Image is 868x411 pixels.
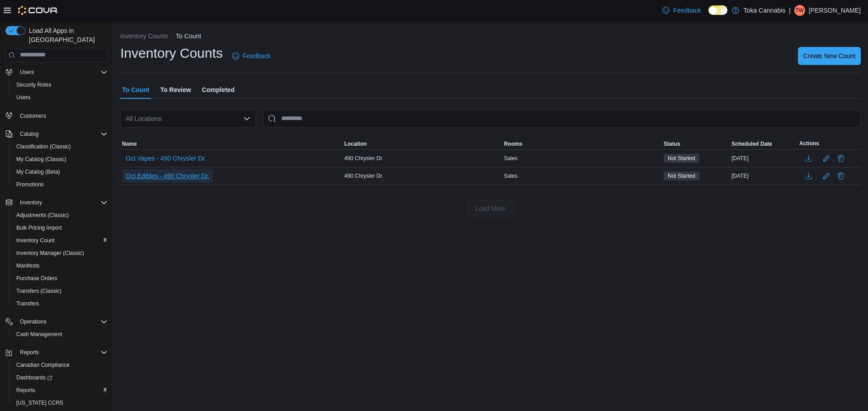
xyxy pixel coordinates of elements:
[16,249,84,257] span: Inventory Manager (Classic)
[9,166,111,178] button: My Catalog (Beta)
[9,79,111,91] button: Security Roles
[9,91,111,104] button: Users
[664,171,699,180] span: Not Started
[344,155,383,162] span: 490 Chrysler Dr.
[16,110,108,121] span: Customers
[263,110,861,128] input: This is a search bar. After typing your query, hit enter to filter the results lower in the page.
[120,32,168,40] button: Inventory Counts
[243,51,270,60] span: Feedback
[16,347,108,358] span: Reports
[796,5,804,16] span: TW
[13,372,108,383] span: Dashboards
[13,397,108,408] span: Washington CCRS
[16,94,30,101] span: Users
[16,275,57,282] span: Purchase Orders
[13,360,73,370] a: Canadian Compliance
[13,273,108,284] span: Purchase Orders
[160,81,191,99] span: To Review
[13,286,108,296] span: Transfers (Classic)
[16,316,50,327] button: Operations
[16,331,62,338] span: Cash Management
[13,92,108,103] span: Users
[25,26,108,44] span: Load All Apps in [GEOGRAPHIC_DATA]
[13,298,108,309] span: Transfers
[13,235,58,246] a: Inventory Count
[9,272,111,285] button: Purchase Orders
[16,81,51,88] span: Security Roles
[502,139,662,149] button: Rooms
[9,153,111,166] button: My Catalog (Classic)
[342,139,502,149] button: Location
[16,67,38,78] button: Users
[744,5,786,16] p: Toka Cannabis
[13,210,72,221] a: Adjustments (Classic)
[16,156,66,163] span: My Catalog (Classic)
[821,169,832,183] button: Edit count details
[16,129,108,139] span: Catalog
[13,154,70,165] a: My Catalog (Classic)
[803,51,855,60] span: Create New Count
[16,399,63,406] span: [US_STATE] CCRS
[13,154,108,165] span: My Catalog (Classic)
[502,153,662,164] div: Sales
[798,47,861,65] button: Create New Count
[16,181,44,188] span: Promotions
[504,140,523,148] span: Rooms
[9,140,111,153] button: Classification (Classic)
[662,139,730,149] button: Status
[20,318,47,325] span: Operations
[9,371,111,384] a: Dashboards
[228,47,274,65] a: Feedback
[2,128,111,140] button: Catalog
[664,140,680,148] span: Status
[20,199,42,206] span: Inventory
[16,262,39,269] span: Manifests
[476,204,506,213] span: Load More
[16,387,35,394] span: Reports
[659,1,704,19] a: Feedback
[664,154,699,163] span: Not Started
[9,384,111,397] button: Reports
[730,153,797,164] div: [DATE]
[16,143,71,150] span: Classification (Classic)
[9,178,111,191] button: Promotions
[16,129,42,139] button: Catalog
[13,210,108,221] span: Adjustments (Classic)
[13,298,42,309] a: Transfers
[2,315,111,328] button: Operations
[13,179,47,190] a: Promotions
[13,141,108,152] span: Classification (Classic)
[120,44,223,62] h1: Inventory Counts
[799,140,819,147] span: Actions
[344,172,383,180] span: 490 Chrysler Dr.
[20,349,39,356] span: Reports
[9,397,111,409] button: [US_STATE] CCRS
[9,222,111,234] button: Bulk Pricing Import
[18,6,58,15] img: Cova
[16,197,46,208] button: Inventory
[668,172,695,180] span: Not Started
[16,67,108,78] span: Users
[9,209,111,222] button: Adjustments (Classic)
[122,169,213,183] button: Oct Edibles - 490 Chrysler Dr.
[2,66,111,79] button: Users
[120,139,342,149] button: Name
[835,153,846,164] button: Delete
[13,329,108,340] span: Cash Management
[20,69,34,76] span: Users
[2,109,111,122] button: Customers
[16,212,69,219] span: Adjustments (Classic)
[673,6,701,15] span: Feedback
[126,154,206,163] span: Oct Vapes - 490 Chrysler Dr.
[120,32,861,42] nav: An example of EuiBreadcrumbs
[20,130,38,138] span: Catalog
[2,196,111,209] button: Inventory
[13,235,108,246] span: Inventory Count
[13,248,108,259] span: Inventory Manager (Classic)
[243,115,250,122] button: Open list of options
[2,346,111,359] button: Reports
[13,260,43,271] a: Manifests
[465,199,516,217] button: Load More
[821,152,832,165] button: Edit count details
[13,385,39,396] a: Reports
